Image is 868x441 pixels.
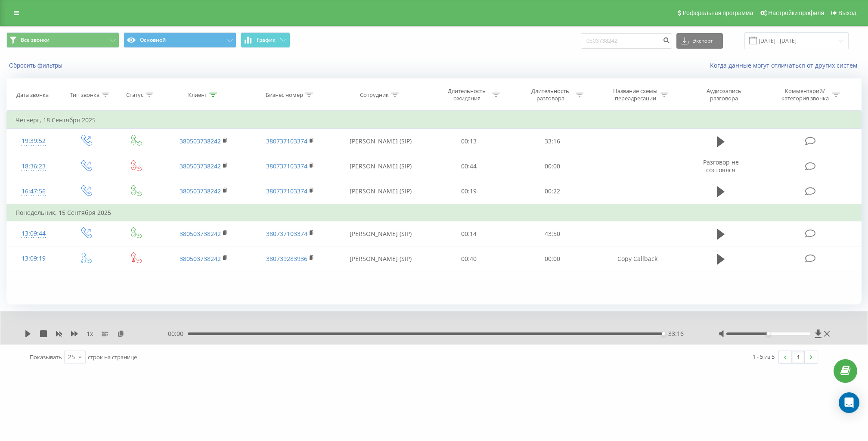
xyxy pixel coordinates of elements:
td: [PERSON_NAME] (SIP) [334,179,427,204]
td: Четверг, 18 Сентября 2025 [7,112,862,129]
div: Аудиозапись разговора [696,87,752,102]
td: 00:13 [427,129,511,154]
span: строк на странице [88,353,137,361]
span: График [257,37,276,43]
td: 00:14 [427,221,511,246]
td: [PERSON_NAME] (SIP) [334,221,427,246]
button: Сбросить фильтры [6,62,67,69]
div: 1 - 5 из 5 [753,352,775,361]
a: 380737103374 [266,230,307,238]
div: Длительность ожидания [444,87,490,102]
div: Сотрудник [360,91,389,99]
td: Copy Callback [594,246,681,271]
div: Название схемы переадресации [612,87,658,102]
span: Все звонки [21,37,50,43]
div: Open Intercom Messenger [839,392,859,413]
a: 380739283936 [266,255,307,263]
span: Разговор не состоялся [703,158,739,174]
button: Экспорт [676,33,723,49]
a: 380737103374 [266,187,307,195]
td: [PERSON_NAME] (SIP) [334,246,427,271]
td: Понедельник, 15 Сентября 2025 [7,204,862,221]
div: Статус [126,91,143,99]
div: 25 [68,353,75,361]
a: 380503738242 [180,162,221,170]
input: Поиск по номеру [581,33,672,49]
span: Показывать [30,353,62,361]
td: [PERSON_NAME] (SIP) [334,129,427,154]
a: 380503738242 [180,137,221,145]
td: 00:00 [511,154,594,179]
div: Бизнес номер [266,91,303,99]
span: Реферальная программа [682,9,753,16]
div: 13:09:44 [15,225,52,242]
div: 13:09:19 [15,250,52,267]
a: 380737103374 [266,162,307,170]
span: 33:16 [668,329,684,338]
div: 18:36:23 [15,158,52,175]
div: 16:47:56 [15,183,52,200]
td: 00:40 [427,246,511,271]
a: 380503738242 [180,255,221,263]
td: 00:00 [511,246,594,271]
div: Accessibility label [662,332,666,335]
div: Длительность разговора [527,87,573,102]
span: Настройки профиля [768,9,824,16]
a: 380503738242 [180,187,221,195]
div: Клиент [188,91,207,99]
div: 19:39:52 [15,133,52,149]
span: Выход [838,9,856,16]
a: 380503738242 [180,230,221,238]
a: 1 [792,351,805,363]
button: Основной [124,32,236,48]
td: 43:50 [511,221,594,246]
div: Дата звонка [16,91,49,99]
div: Комментарий/категория звонка [780,87,830,102]
td: 33:16 [511,129,594,154]
td: [PERSON_NAME] (SIP) [334,154,427,179]
div: Accessibility label [766,332,770,335]
td: 00:22 [511,179,594,204]
button: Все звонки [6,32,119,48]
span: 1 x [87,329,93,338]
td: 00:19 [427,179,511,204]
button: График [241,32,290,48]
td: 00:44 [427,154,511,179]
a: Когда данные могут отличаться от других систем [710,61,862,69]
div: Тип звонка [70,91,99,99]
span: 00:00 [168,329,188,338]
a: 380737103374 [266,137,307,145]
